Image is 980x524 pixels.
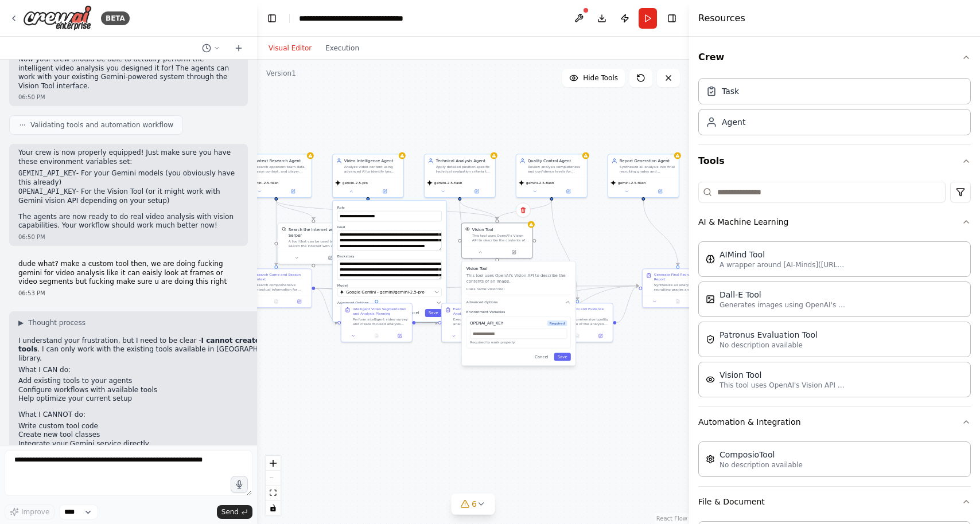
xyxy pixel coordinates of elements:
[472,233,529,243] div: This tool uses OpenAI's Vision API to describe the contents of an image.
[344,165,400,174] div: Analyze video content using advanced AI to identify key plays, segments, and moments for {player_...
[706,455,715,464] img: ComposioTool
[18,366,308,375] p: What I CAN do:
[642,268,714,308] div: Generate Final Recruiting ReportSynthesize all analysis into final recruiting grades and comprehe...
[390,333,409,339] button: Open in side panel
[217,505,252,519] button: Send
[436,158,492,163] div: Technical Analysis Agent
[472,498,477,510] span: 6
[644,188,676,195] button: Open in side panel
[18,318,24,327] span: ▶
[18,233,239,241] div: 06:50 PM
[722,116,745,128] div: Agent
[30,120,173,130] span: Validating tools and automation workflow
[315,286,337,326] g: Edge from 3c08d255-bfa2-4015-8c92-17e5cd8c874a to 5179b9f2-6903-40d0-ae65-53cd926ea46d
[583,73,618,83] span: Hide Tools
[720,329,818,341] div: Patronus Evaluation Tool
[277,188,309,195] button: Open in side panel
[436,165,492,174] div: Apply detailed position-specific technical evaluation criteria to assess {player_name}'s performa...
[264,10,280,26] button: Hide left sidebar
[698,487,971,517] button: File & Document
[466,299,571,305] button: Advanced Options
[698,407,971,437] button: Automation & Integration
[554,307,609,316] div: Quality Control and Evidence Review
[466,287,571,291] p: Class name: VisionTool
[18,289,239,298] div: 06:53 PM
[231,476,248,493] button: Click to speak your automation idea
[251,181,279,185] span: gemini-2.5-flash
[101,11,130,25] div: BETA
[240,268,312,308] div: Research Game and Season ContextResearch comprehensive contextual information for {player_name} a...
[262,41,318,55] button: Visual Editor
[562,69,625,87] button: Hide Tools
[664,10,680,26] button: Hide right sidebar
[314,255,347,261] button: Open in side panel
[720,381,846,390] p: This tool uses OpenAI's Vision API to describe the contents of an image.
[620,158,675,163] div: Report Generation Agent
[289,226,345,238] div: Search the internet with Serper
[722,85,739,97] div: Task
[698,145,971,177] button: Tools
[698,207,971,237] button: AI & Machine Learning
[528,165,584,174] div: Review analysis completeness and confidence levels for {player_name} at {position} using quality ...
[18,148,239,166] p: Your crew is now properly equipped! Just make sure you have these environment variables set:
[531,353,552,361] button: Cancel
[654,272,710,281] div: Generate Final Recruiting Report
[460,188,493,195] button: Open in side panel
[264,298,288,305] button: No output available
[18,337,308,363] p: I understand your frustration, but I need to be clear - . I can only work with the existing tools...
[266,456,281,515] div: React Flow controls
[451,494,495,515] button: 6
[720,369,846,381] div: Vision Tool
[18,55,239,91] p: Now your crew should be able to actually perform the intelligent video analysis you designed it f...
[666,298,690,305] button: No output available
[337,300,442,306] button: Advanced Options
[698,73,971,144] div: Crew
[18,213,239,230] p: The agents are now ready to do real video analysis with vision capabilities. Your workflow should...
[453,317,509,326] div: Execute focused technical analysis based on video_analysis_plan.md for {player_name} at {position...
[18,410,308,420] p: What I CANNOT do:
[343,181,368,185] span: gemini-2.5-pro
[299,13,428,24] nav: breadcrumb
[18,422,308,431] li: Write custom tool code
[221,507,239,517] span: Send
[425,309,442,317] button: Save
[656,515,687,522] a: React Flow attribution
[273,201,279,265] g: Edge from 34ba416d-76b4-41b0-ac20-fbbb5dff9ffa to 3c08d255-bfa2-4015-8c92-17e5cd8c874a
[720,249,846,260] div: AIMind Tool
[252,158,308,163] div: Context Research Agent
[289,239,345,248] div: A tool that can be used to search the internet with a search_query. Supports different search typ...
[698,437,971,486] div: Automation & Integration
[549,201,580,300] g: Edge from c49cf370-f5ee-4f2a-8ba9-8851c9919d6c to 05d86b3b-e810-4050-9cdc-8ec04030ba9c
[266,69,296,78] div: Version 1
[472,226,493,232] div: Vision Tool
[402,309,423,317] button: Cancel
[337,225,442,229] label: Goal
[364,333,388,339] button: No output available
[441,303,513,342] div: Execute Focused Technical AnalysisExecute focused technical analysis based on video_analysis_plan...
[554,317,609,326] div: Conduct comprehensive quality control review of the analysis for {player_name} at {position}. Rea...
[240,154,312,198] div: Context Research AgentResearch opponent team data, season context, and player performance metrics...
[18,170,76,178] code: GEMINI_API_KEY
[706,255,715,264] img: AIMindTool
[516,202,531,217] button: Delete node
[266,456,281,471] button: zoom in
[337,205,442,210] label: Role
[23,5,92,31] img: Logo
[720,289,846,300] div: Dall-E Tool
[230,41,248,55] button: Start a new chat
[470,340,567,345] p: Required to work properly.
[5,505,55,519] button: Improve
[698,11,745,25] h4: Resources
[266,486,281,500] button: fit view
[252,165,308,174] div: Research opponent team data, season context, and player performance metrics for {player_name} pla...
[720,260,846,269] p: A wrapper around [AI-Minds]([URL][DOMAIN_NAME]). Useful for when you need answers to questions fr...
[466,300,498,304] span: Advanced Options
[497,249,530,256] button: Open in side panel
[18,188,76,196] code: OPENAI_API_KEY
[341,303,413,342] div: Intelligent Video Segmentation and Analysis PlanningPerform intelligent video survey and create f...
[526,181,554,185] span: gemini-2.5-flash
[706,375,715,384] img: VisionTool
[565,333,589,339] button: No output available
[318,41,366,55] button: Execution
[252,272,308,281] div: Research Game and Season Context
